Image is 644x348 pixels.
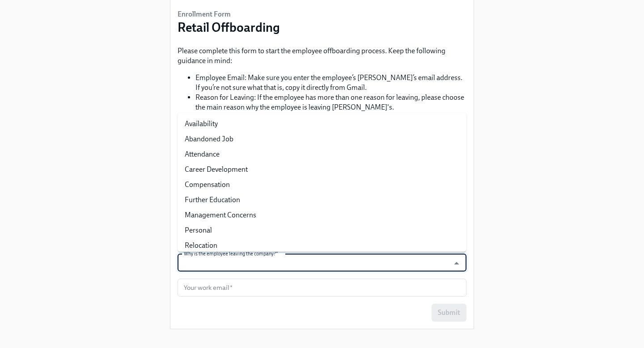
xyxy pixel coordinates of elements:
[195,93,466,112] li: Reason for Leaving: If the employee has more than one reason for leaving, please choose the main ...
[178,238,466,253] li: Relocation
[178,147,466,162] li: Attendance
[449,256,463,270] button: Close
[178,19,280,35] h3: Retail Offboarding
[178,192,466,208] li: Further Education
[195,73,466,93] li: Employee Email: Make sure you enter the employee’s [PERSON_NAME]’s email address. If you’re not s...
[178,208,466,223] li: Management Concerns
[178,132,466,147] li: Abandoned Job
[178,9,280,19] h6: Enrollment Form
[178,223,466,238] li: Personal
[178,162,466,177] li: Career Development
[178,116,466,132] li: Availability
[178,46,466,66] p: Please complete this form to start the employee offboarding process. Keep the following guidance ...
[178,177,466,192] li: Compensation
